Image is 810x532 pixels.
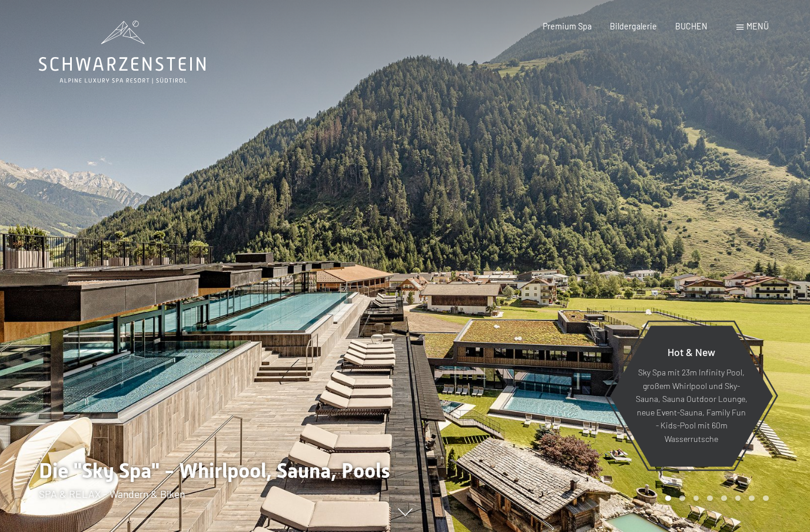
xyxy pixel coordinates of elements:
a: Hot & New Sky Spa mit 23m Infinity Pool, großem Whirlpool und Sky-Sauna, Sauna Outdoor Lounge, ne... [609,325,774,467]
div: Carousel Page 8 [763,496,769,501]
p: Sky Spa mit 23m Infinity Pool, großem Whirlpool und Sky-Sauna, Sauna Outdoor Lounge, neue Event-S... [635,367,748,446]
a: Premium Spa [543,21,592,31]
a: BUCHEN [675,21,708,31]
div: Carousel Pagination [661,496,768,501]
div: Carousel Page 5 [721,496,727,501]
div: Carousel Page 7 [749,496,755,501]
span: Menü [746,21,769,31]
div: Carousel Page 3 [693,496,699,501]
a: Bildergalerie [610,21,657,31]
div: Carousel Page 6 [735,496,741,501]
div: Carousel Page 2 [679,496,685,501]
div: Carousel Page 1 (Current Slide) [665,496,671,501]
span: Hot & New [668,345,715,358]
div: Carousel Page 4 [707,496,713,501]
